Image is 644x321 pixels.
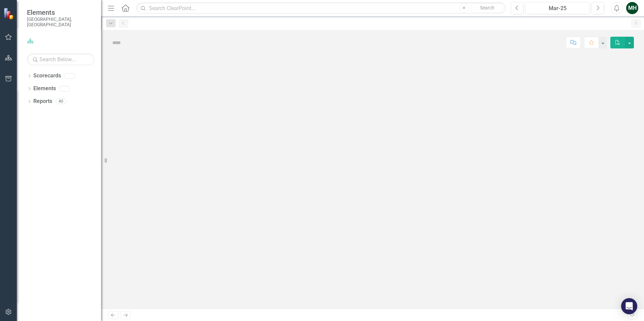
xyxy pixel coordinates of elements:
[33,98,52,105] a: Reports
[111,37,122,48] img: Not Defined
[480,5,494,10] span: Search
[33,72,61,80] a: Scorecards
[626,2,638,14] button: MH
[27,8,94,16] span: Elements
[3,7,15,19] img: ClearPoint Strategy
[27,16,94,28] small: [GEOGRAPHIC_DATA], [GEOGRAPHIC_DATA]
[471,3,504,13] button: Search
[33,85,56,93] a: Elements
[528,4,587,12] div: Mar-25
[27,53,94,65] input: Search Below...
[56,99,66,104] div: 40
[621,298,637,314] div: Open Intercom Messenger
[136,2,506,14] input: Search ClearPoint...
[525,2,590,14] button: Mar-25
